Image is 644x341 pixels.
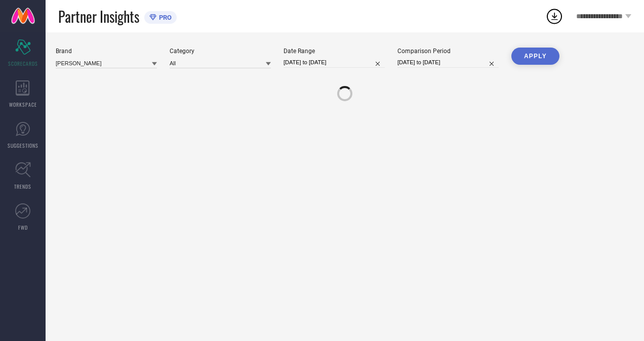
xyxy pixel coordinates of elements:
span: TRENDS [14,183,31,190]
button: APPLY [511,48,559,65]
span: FWD [18,224,28,231]
span: PRO [156,14,172,21]
span: Partner Insights [58,6,139,27]
span: WORKSPACE [9,101,37,108]
input: Select comparison period [397,57,499,68]
input: Select date range [284,57,385,68]
div: Date Range [284,48,385,55]
span: SUGGESTIONS [8,142,38,149]
span: SCORECARDS [8,60,38,67]
div: Open download list [545,7,563,25]
div: Category [170,48,271,55]
div: Comparison Period [397,48,499,55]
div: Brand [56,48,157,55]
